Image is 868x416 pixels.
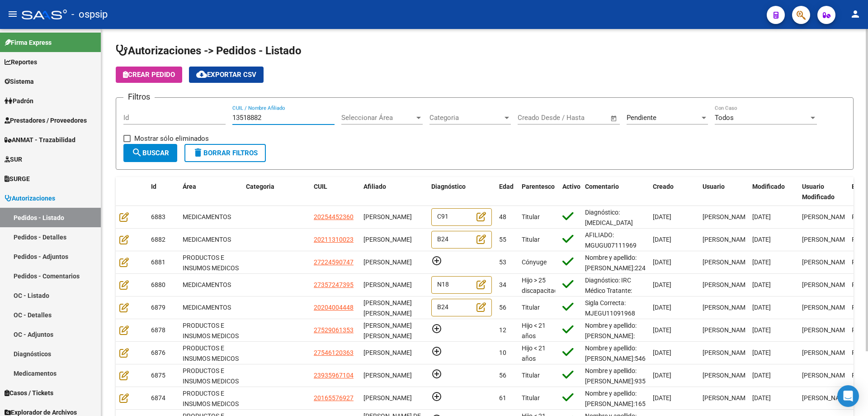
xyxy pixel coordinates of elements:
span: [DATE] [752,236,771,243]
span: Id [151,183,156,190]
span: [DATE] [752,258,771,266]
span: 6876 [151,349,165,356]
span: [PERSON_NAME] [363,258,412,266]
span: MEDICAMENTOS [183,236,231,243]
span: Todos [715,114,734,122]
span: 53 [499,258,506,266]
span: Usuario [703,183,725,190]
span: SURGE [5,174,30,184]
span: Reportes [5,57,37,67]
span: Comentario [585,183,619,190]
span: Autorizaciones [5,193,55,203]
span: 27357247395 [314,281,354,288]
div: C91 [431,208,492,226]
span: Titular [522,236,540,243]
span: 12 [499,326,506,334]
span: [DATE] [752,213,771,220]
datatable-header-cell: Usuario Modificado [798,177,848,207]
span: [PERSON_NAME] [363,281,412,288]
span: MEDICAMENTOS [183,213,231,220]
span: [DATE] [653,304,671,311]
span: PRODUCTOS E INSUMOS MEDICOS [183,344,239,362]
span: Casos / Tickets [5,388,53,398]
span: 10 [499,349,506,356]
span: [DATE] [752,372,771,379]
span: [DATE] [653,326,671,334]
datatable-header-cell: Id [147,177,179,207]
span: [DATE] [653,281,671,288]
span: Sistema [5,77,34,86]
datatable-header-cell: Creado [649,177,699,207]
span: [PERSON_NAME] [363,372,412,379]
span: Nombre y apellido: [PERSON_NAME]:22459074 Paciente internada Clinica [PERSON_NAME] Fecha de cx [D... [585,254,664,313]
span: 48 [499,213,506,220]
span: 6883 [151,213,165,220]
span: Mostrar sólo eliminados [134,133,209,144]
datatable-header-cell: Afiliado [360,177,428,207]
button: Crear Pedido [116,67,182,83]
span: PRODUCTOS E INSUMOS MEDICOS [183,390,239,407]
span: Categoria [429,114,503,122]
mat-icon: menu [7,9,18,19]
mat-icon: add_circle_outline [431,368,442,379]
div: B24 [431,299,492,316]
span: Diagnóstico [431,183,466,190]
span: SUR [5,154,22,164]
span: [PERSON_NAME] [703,236,751,243]
span: 55 [499,236,506,243]
datatable-header-cell: Comentario [581,177,649,207]
span: 20254452360 [314,213,354,220]
span: Edad [499,183,514,190]
span: [PERSON_NAME] [802,281,850,288]
span: PRODUCTOS E INSUMOS MEDICOS [183,322,239,339]
span: 56 [499,372,506,379]
span: 27224590747 [314,258,354,266]
datatable-header-cell: Diagnóstico [428,177,495,207]
span: MEDICAMENTOS [183,304,231,311]
span: [DATE] [653,236,671,243]
span: 6880 [151,281,165,288]
span: [PERSON_NAME] [802,394,850,402]
mat-icon: search [132,147,142,158]
datatable-header-cell: Área [179,177,242,207]
span: 6881 [151,258,165,266]
span: Titular [522,213,540,220]
span: Hijo < 21 años [522,322,546,339]
span: [DATE] [653,258,671,266]
span: AFILIADO: MGUGU07111969 Médico Tratante: [PERSON_NAME] Teléfono: [PHONE_NUMBER]/ [PHONE_NUMBER] m... [585,231,641,373]
span: Prestadores / Proveedores [5,115,87,125]
span: [DATE] [653,213,671,220]
span: Área [183,183,196,190]
span: MEDICAMENTOS [183,281,231,288]
span: Modificado [752,183,785,190]
span: Titular [522,372,540,379]
datatable-header-cell: Activo [559,177,581,207]
mat-icon: add_circle_outline [431,255,442,266]
span: [PERSON_NAME] [703,326,751,334]
span: [PERSON_NAME] [363,213,412,220]
button: Exportar CSV [189,67,264,83]
span: Afiliado [363,183,386,190]
span: Hijo < 21 años [522,344,546,362]
span: Usuario Modificado [802,183,835,201]
span: CUIL [314,183,327,190]
datatable-header-cell: Edad [495,177,518,207]
span: [DATE] [653,372,671,379]
input: End date [555,114,599,122]
span: Parentesco [522,183,555,190]
input: Start date [518,114,547,122]
span: Titular [522,394,540,402]
span: 6879 [151,304,165,311]
span: Firma Express [5,38,52,48]
span: [PERSON_NAME] [703,304,751,311]
span: Titular [522,304,540,311]
span: [PERSON_NAME] [802,304,850,311]
span: [PERSON_NAME] [363,349,412,356]
span: [DATE] [752,349,771,356]
h3: Filtros [123,91,155,103]
span: [PERSON_NAME] [802,326,850,334]
button: Buscar [123,144,177,162]
span: 20165576927 [314,394,354,402]
span: Buscar [132,149,169,157]
span: [DATE] [752,281,771,288]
